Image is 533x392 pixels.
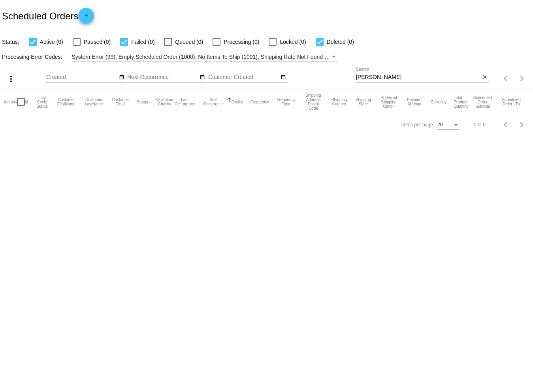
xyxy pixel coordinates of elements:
span: Active (0) [40,37,63,47]
button: Change sorting for Frequency [250,99,269,104]
span: Queued (0) [175,37,203,47]
button: Change sorting for CustomerLastName [84,98,104,106]
button: Change sorting for PaymentMethod.Type [406,98,424,106]
button: Change sorting for Id [25,99,28,104]
button: Change sorting for Status [137,99,148,104]
button: Next page [514,117,530,133]
button: Change sorting for CurrencyIso [431,99,447,104]
button: Change sorting for Subtotal [471,96,493,109]
button: Change sorting for ShippingPostcode [303,93,323,111]
span: Failed (0) [131,37,154,47]
span: Processing Error Codes: [2,54,62,60]
span: Deleted (0) [327,37,354,47]
button: Next page [514,71,530,86]
span: Processing (0) [224,37,259,47]
mat-header-cell: Total Product Quantity [454,90,471,114]
mat-header-cell: Validation Checks [155,90,174,114]
div: Items per page: [401,122,434,128]
button: Change sorting for LastProcessingCycleId [35,96,49,109]
span: Locked (0) [280,37,306,47]
mat-header-cell: Actions [4,90,17,114]
input: Customer Created [208,74,279,81]
button: Change sorting for LifetimeValue [501,98,522,106]
button: Previous page [498,117,514,133]
button: Change sorting for NextOccurrenceUtc [203,98,224,106]
input: Search [356,74,480,81]
h2: Scheduled Orders [2,8,94,24]
input: Created [46,74,117,81]
button: Previous page [498,71,514,86]
mat-icon: date_range [281,74,286,81]
button: Change sorting for PreferredShippingOption [379,96,399,109]
mat-icon: more_vert [6,74,16,84]
span: 20 [437,122,443,128]
button: Clear [480,73,489,82]
mat-icon: date_range [119,74,124,81]
mat-select: Filter by Processing Error Codes [72,52,337,62]
span: Status: [2,39,19,45]
button: Change sorting for ShippingCountry [330,98,348,106]
button: Change sorting for CustomerFirstName [56,98,77,106]
mat-select: Items per page: [437,122,460,128]
mat-icon: close [482,74,488,81]
button: Change sorting for Cycles [232,99,243,104]
mat-icon: add [81,13,91,23]
div: 0 of 0 [474,122,486,128]
button: Change sorting for CustomerEmail [111,98,130,106]
span: Paused (0) [84,37,111,47]
mat-icon: date_range [200,74,205,81]
button: Change sorting for ShippingState [355,98,371,106]
input: Next Occurrence [127,74,198,81]
button: Change sorting for FrequencyType [276,98,296,106]
button: Change sorting for LastOccurrenceUtc [174,98,195,106]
